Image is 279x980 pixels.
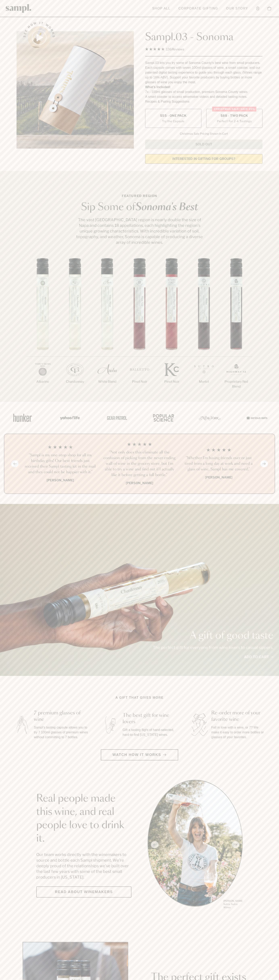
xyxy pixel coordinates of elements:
[182,442,255,486] li: 3 / 4
[156,258,188,397] li: 5 / 7
[36,792,131,845] h2: Real people made this wine, and real people love to drink it.
[151,409,175,426] img: Artboard_4_28b4d326-c26e-48f9-9c80-911f17d6414e_x450.png
[160,114,187,118] span: $55 - One Pack
[135,202,198,212] em: Sonoma's Best
[212,107,256,112] div: Christmas SALE! Save 20%
[123,712,177,725] h3: The best gift for wine lovers
[172,47,184,51] span: Reviews
[178,132,230,136] li: Christmas Sale Pricing Shown In Cart
[91,379,123,384] p: White Blend
[244,409,269,426] img: Artboard_7_5b34974b-f019-449e-91fb-745f8d0877ee_x450.png
[145,60,262,85] div: Sampl.03 lets you try some of Sonoma County's best wine from small producers. Each capsule comes ...
[17,31,134,149] img: Sampl.03 - Sonoma
[36,852,131,880] p: Our team works directly with the winemakers to source and bottle each Sampl shipment. We’re deepl...
[103,450,176,478] h3: “Not only does this eliminate all the confusion of picking from the never ending wall of wine in ...
[145,154,262,164] a: interested in gifting for groups?
[75,217,204,245] p: The vast [GEOGRAPHIC_DATA] region is nearly double the size of Napa and contains 18 appellations,...
[28,26,50,49] button: See how it works
[57,409,81,426] img: Artboard_6_04f9a106-072f-468a-bdd7-f11783b05722_x450.png
[75,194,204,198] p: Featured Region
[123,379,156,384] p: Pinot Noir
[101,749,178,760] button: Watch how it works
[221,114,248,118] span: $88 - Two Pack
[75,202,204,212] h2: Sip Some of
[91,258,123,397] li: 3 / 7
[153,645,273,650] p: The perfect gift for everyone from wine lovers to casual sippers.
[145,99,262,104] li: Recipes & Pairing Suggestions
[145,90,262,94] li: 7x - 100ml glasses of small production, premium Sonoma County wines
[24,452,97,475] h3: “Sampl is my one-stop shop for all my birthday gifts! Our best friends just received their Sampl ...
[27,379,59,384] p: Albarino
[166,47,172,51] span: 136
[103,442,176,486] li: 2 / 4
[116,695,164,700] h2: A gift that gives more
[217,119,252,123] small: Perfect For 2-4 Tastings
[145,140,262,149] button: Sold Out
[145,85,171,89] strong: What’s Included:
[156,379,188,384] p: Pinot Noir
[123,728,177,737] p: Gift a tasting flight of hand-selected, hard-to-find [US_STATE] wines.
[34,710,89,723] h3: 7 premium glasses of wine
[59,258,91,397] li: 2 / 7
[10,409,35,426] img: Artboard_1_c8cd28af-0030-4af1-819c-248e302c7f06_x450.png
[145,31,262,43] h1: Sampl.03 - Sonoma
[145,47,184,52] div: 136Reviews
[223,899,243,909] p: [PERSON_NAME] Sutro, Sutro Wines
[150,4,172,13] a: Shop All
[244,654,273,660] a: Add to cart
[47,478,74,482] b: [PERSON_NAME]
[176,4,220,13] a: Corporate Gifting
[6,4,31,13] img: Sampl logo
[148,780,243,910] div: slide 1
[211,725,266,740] p: Fall in love with a wine, or 7? We make it easy to order more bottles or glasses of your favorites.
[34,725,89,740] p: Sampl's tasting capsule allows you to try 7 100ml glasses of premium wines without committing to ...
[198,409,222,426] img: Artboard_3_0b291449-6e8c-4d07-b2c2-3f3601a19cd1_x450.png
[162,119,184,123] small: Try the Capsule
[205,475,232,479] b: [PERSON_NAME]
[36,886,131,898] a: Read about Winemakers
[145,94,262,99] li: A smart coaster to access winemaker videos and detailed tasting notes.
[59,379,91,384] p: Chardonnay
[220,258,252,402] li: 7 / 7
[211,710,266,723] h3: Re-order more of your favorite wine
[123,258,156,397] li: 4 / 7
[104,409,128,426] img: Artboard_5_7fdae55a-36fd-43f7-8bfd-f74a06a2878e_x450.png
[24,442,97,486] li: 1 / 4
[188,258,220,397] li: 6 / 7
[11,460,19,467] button: Previous slide
[148,780,243,910] ul: carousel
[27,258,59,397] li: 1 / 7
[260,460,268,467] button: Next slide
[220,379,252,389] p: Proprietary Red Blend
[224,4,250,13] a: Our Story
[188,379,220,384] p: Merlot
[182,455,255,472] h3: “Whether I'm having friends over or just tired from a long day at work and need a glass of wine, ...
[126,481,153,485] b: [PERSON_NAME]
[153,631,273,641] p: A gift of good taste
